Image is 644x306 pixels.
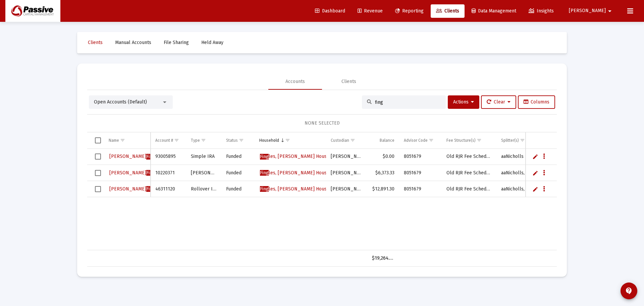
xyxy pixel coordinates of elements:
[109,184,162,194] a: [PERSON_NAME]Fingles
[88,40,103,45] span: Clients
[191,138,200,143] div: Type
[358,8,383,14] span: Revenue
[326,165,367,181] td: [PERSON_NAME]
[466,4,522,18] a: Data Management
[260,154,269,160] span: Fing
[155,138,173,143] div: Account #
[442,132,496,148] td: Column Fee Structure(s)
[569,8,606,14] span: [PERSON_NAME]
[93,120,551,127] div: NONE SELECTED
[259,168,340,178] a: Fingles, [PERSON_NAME] Household
[260,170,269,176] span: Fing
[496,149,547,165] td: aaNicholls
[201,138,206,143] span: Show filter options for column 'Type'
[146,186,155,192] span: Fing
[95,170,101,176] div: Select row
[109,170,162,176] span: [PERSON_NAME] les
[453,99,474,105] span: Actions
[501,138,519,143] div: Splitter(s)
[431,4,465,18] a: Clients
[186,149,221,165] td: Simple IRA
[367,149,399,165] td: $0.00
[151,165,186,181] td: 10220371
[221,132,255,148] td: Column Status
[10,4,55,18] img: Dashboard
[115,40,151,45] span: Manual Accounts
[260,154,339,159] span: les, [PERSON_NAME] Household
[477,138,482,143] span: Show filter options for column 'Fee Structure(s)'
[399,165,442,181] td: 8051679
[87,132,557,267] div: Data grid
[95,137,101,143] div: Select all
[104,132,151,148] td: Column Name
[83,36,108,49] a: Clients
[186,132,221,148] td: Column Type
[518,95,555,109] button: Columns
[260,186,339,192] span: les, [PERSON_NAME] Household
[95,186,101,192] div: Select row
[239,138,244,143] span: Show filter options for column 'Status'
[380,138,394,143] div: Balance
[326,132,367,148] td: Column Custodian
[226,138,238,143] div: Status
[496,181,547,197] td: aaNicholls, zzStrine
[260,186,269,192] span: Fing
[259,151,340,162] a: Fingles, [PERSON_NAME] Household
[255,132,326,148] td: Column Household
[524,99,549,105] span: Columns
[561,4,622,17] button: [PERSON_NAME]
[151,149,186,165] td: 93005895
[151,132,186,148] td: Column Account #
[259,184,340,194] a: Fingles, [PERSON_NAME] Household
[226,153,250,160] div: Funded
[395,8,424,14] span: Reporting
[326,181,367,197] td: [PERSON_NAME]
[625,287,633,295] mat-icon: contact_support
[367,165,399,181] td: $6,373.33
[481,95,516,109] button: Clear
[429,138,434,143] span: Show filter options for column 'Advisor Code'
[399,181,442,197] td: 8051679
[496,165,547,181] td: aaNicholls, zzStrine
[404,138,428,143] div: Advisor Code
[226,170,250,176] div: Funded
[146,154,155,160] span: Fing
[109,168,162,178] a: [PERSON_NAME]Fingles
[523,4,559,18] a: Insights
[532,154,538,160] a: Edit
[315,8,345,14] span: Dashboard
[472,8,516,14] span: Data Management
[436,8,459,14] span: Clients
[399,132,442,148] td: Column Advisor Code
[285,138,290,143] span: Show filter options for column 'Household'
[529,8,554,14] span: Insights
[352,4,388,18] a: Revenue
[174,138,179,143] span: Show filter options for column 'Account #'
[94,99,147,105] span: Open Accounts (Default)
[186,181,221,197] td: Rollover IRA
[442,181,496,197] td: Old RJR Fee Schedule
[341,78,356,85] div: Clients
[442,149,496,165] td: Old RJR Fee Schedule
[532,170,538,176] a: Edit
[367,132,399,148] td: Column Balance
[399,149,442,165] td: 8051679
[260,170,339,176] span: les, [PERSON_NAME] Household
[446,138,476,143] div: Fee Structure(s)
[110,36,157,49] a: Manual Accounts
[448,95,479,109] button: Actions
[196,36,229,49] a: Held Away
[285,78,305,85] div: Accounts
[310,4,351,18] a: Dashboard
[109,138,119,143] div: Name
[487,99,511,105] span: Clear
[164,40,189,45] span: File Sharing
[109,154,162,159] span: [PERSON_NAME] les
[109,186,162,192] span: [PERSON_NAME] les
[496,132,547,148] td: Column Splitter(s)
[520,138,525,143] span: Show filter options for column 'Splitter(s)'
[350,138,355,143] span: Show filter options for column 'Custodian'
[532,186,538,192] a: Edit
[226,186,250,192] div: Funded
[326,149,367,165] td: [PERSON_NAME]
